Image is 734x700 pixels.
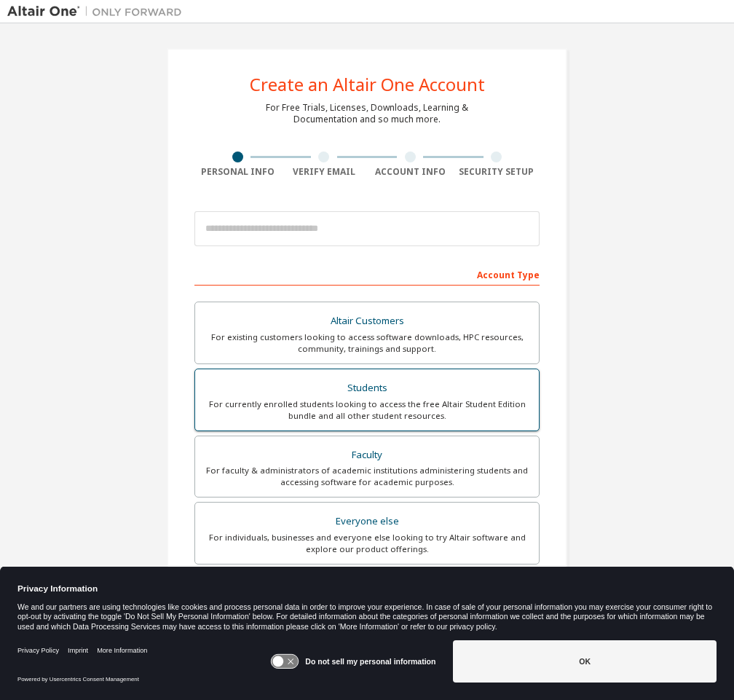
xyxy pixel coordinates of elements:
div: For faculty & administrators of academic institutions administering students and accessing softwa... [204,465,530,488]
div: Everyone else [204,511,530,532]
img: Altair One [7,4,189,19]
div: Faculty [204,445,530,465]
div: Personal Info [194,166,281,178]
div: Security Setup [454,166,540,178]
div: For Free Trials, Licenses, Downloads, Learning & Documentation and so much more. [266,102,468,125]
div: Students [204,378,530,398]
div: Account Info [367,166,454,178]
div: For currently enrolled students looking to access the free Altair Student Edition bundle and all ... [204,398,530,422]
div: For individuals, businesses and everyone else looking to try Altair software and explore our prod... [204,532,530,555]
div: Account Type [194,262,540,286]
div: Verify Email [281,166,368,178]
div: For existing customers looking to access software downloads, HPC resources, community, trainings ... [204,331,530,355]
div: Create an Altair One Account [250,76,485,93]
div: Altair Customers [204,311,530,331]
